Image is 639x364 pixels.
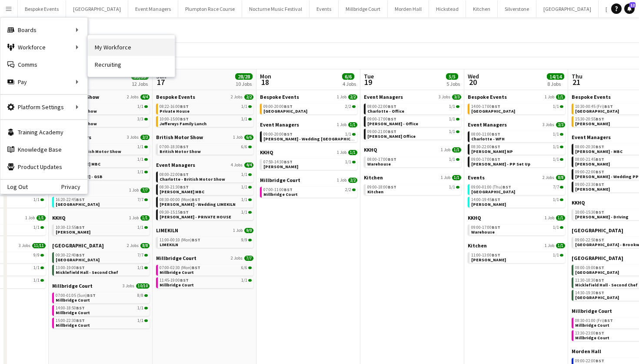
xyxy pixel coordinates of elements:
[241,198,247,202] span: 1/1
[367,116,459,126] a: 09:00-17:00BST1/1[PERSON_NAME] - Office
[553,198,559,202] span: 1/1
[263,159,356,169] a: 07:59-14:30BST1/1[PERSON_NAME]
[128,0,178,17] button: Event Managers
[180,172,189,177] span: BST
[140,94,150,100] span: 4/4
[129,215,139,221] span: 1 Job
[492,104,500,109] span: BST
[575,170,604,174] span: 09:00-22:00
[160,172,189,177] span: 08:00-22:00
[553,225,559,230] span: 1/1
[56,225,85,230] span: 10:30-13:55
[596,237,604,243] span: BST
[471,189,515,195] span: Northbrook Park
[160,197,252,207] a: 08:30-00:00 (Mon)BST1/1[PERSON_NAME] - Wedding LIMEKILN
[52,134,150,140] a: Event Managers3 Jobs3/3
[56,229,90,235] span: Harvey
[137,225,143,230] span: 1/1
[61,183,87,190] a: Privacy
[260,121,357,128] a: Event Managers1 Job1/1
[441,147,450,153] span: 1 Job
[542,175,554,180] span: 2 Jobs
[52,214,66,221] span: KKHQ
[233,228,243,233] span: 1 Job
[178,0,242,17] button: Plumpton Race Course
[471,104,563,114] a: 14:00-17:00BST1/1[GEOGRAPHIC_DATA]
[56,224,148,234] a: 10:30-13:55BST1/1[PERSON_NAME]
[367,117,396,121] span: 09:00-17:00
[260,177,300,183] span: Millbridge Court
[364,94,403,100] span: Event Managers
[337,178,346,183] span: 1 Job
[604,104,613,109] span: BST
[33,198,40,202] span: 1/1
[364,146,461,174] div: KKHQ1 Job1/108:00-17:00BST1/1Warehouse
[471,136,505,142] span: Charlotte - WFH
[575,186,610,192] span: Magda - Kin
[553,185,559,189] span: 7/7
[471,145,500,149] span: 08:30-22:00
[129,188,139,193] span: 1 Job
[466,0,498,17] button: Kitchen
[471,185,511,189] span: 09:00-01:00 (Thu)
[468,121,565,174] div: Event Managers3 Jobs3/308:00-11:00BST1/1Charlotte - WFH08:30-22:00BST1/1[PERSON_NAME] NP09:00-17:...
[367,189,383,195] span: Kitchen
[429,0,466,17] button: Hickstead
[260,149,357,177] div: KKHQ1 Job1/107:59-14:30BST1/1[PERSON_NAME]
[33,225,40,230] span: 1/1
[575,104,613,109] span: 10:30-00:45 (Fri)
[160,116,252,126] a: 10:00-15:00BST1/1Jeffereys Family Lunch
[452,175,461,180] span: 1/1
[260,149,357,156] a: KKHQ1 Job1/1
[242,0,310,17] button: Nocturne Music Festival
[624,3,635,14] a: 12
[0,56,87,73] a: Comms
[88,56,175,73] a: Recruiting
[156,227,178,234] span: LIMEKILN
[37,215,46,221] span: 1/1
[471,161,530,167] span: Gina - PP Set Up
[572,227,623,234] span: Kin House
[160,172,252,182] a: 08:00-22:00BST1/1Charlotte - British Motor Show
[160,198,200,202] span: 08:30-00:00 (Mon)
[241,185,247,189] span: 1/1
[468,174,485,181] span: Events
[263,192,298,197] span: Millbridge Court
[575,210,604,214] span: 10:00-15:30
[160,184,252,194] a: 08:30-21:30BST1/1[PERSON_NAME] MBC
[241,145,247,149] span: 6/6
[244,135,253,140] span: 6/6
[263,108,307,114] span: Avington Park
[127,135,139,140] span: 3 Jobs
[241,104,247,109] span: 1/1
[367,104,396,109] span: 08:00-22:00
[575,121,610,127] span: Harvey
[160,108,190,114] span: Private House
[241,172,247,177] span: 1/1
[367,133,416,139] span: Molly Office
[471,156,563,166] a: 09:00-17:00BST1/1[PERSON_NAME] - PP Set Up
[367,185,396,189] span: 09:00-18:00
[160,121,206,127] span: Jeffereys Family Lunch
[367,129,459,139] a: 09:00-21:00BST1/1[PERSON_NAME] Office
[345,132,351,136] span: 1/1
[52,134,150,187] div: Event Managers3 Jobs3/308:00-22:00BST1/1Charlotte - British Motor Show08:15-21:00BST1/1[PERSON_NA...
[449,104,455,109] span: 1/1
[56,198,85,202] span: 16:20-22:45
[260,121,357,149] div: Event Managers1 Job1/109:00-20:00BST1/1[PERSON_NAME] - Wedding [GEOGRAPHIC_DATA]
[572,134,611,140] span: Event Managers
[260,94,357,121] div: Bespoke Events1 Job2/209:00-20:00BST2/2[GEOGRAPHIC_DATA]
[575,108,619,114] span: Pylewell Park
[140,188,150,193] span: 7/7
[449,117,455,121] span: 1/1
[452,147,461,153] span: 1/1
[367,130,396,134] span: 09:00-21:00
[284,187,293,192] span: BST
[345,104,351,109] span: 2/2
[468,174,565,181] a: Events2 Jobs8/8
[367,108,404,114] span: Charlotte - Office
[52,187,150,193] a: Events1 Job7/7
[388,129,396,134] span: BST
[56,144,148,154] a: 08:00-22:00BST1/1Charlotte - British Motor Show
[471,131,563,141] a: 08:00-11:00BST1/1Charlotte - WFH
